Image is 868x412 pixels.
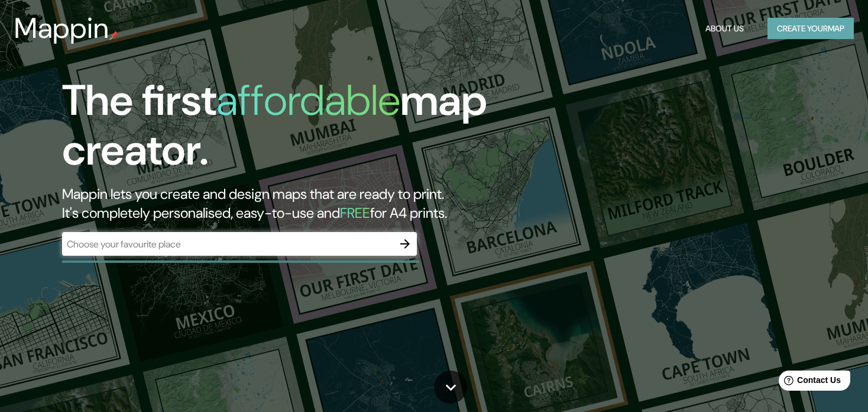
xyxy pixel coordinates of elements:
img: mappin-pin [109,31,119,40]
h5: FREE [340,204,370,222]
button: About Us [701,18,749,40]
iframe: Help widget launcher [763,366,855,399]
h1: affordable [216,73,400,128]
input: Choose your favourite place [62,237,393,251]
button: Create yourmap [767,18,854,40]
h2: Mappin lets you create and design maps that are ready to print. It's completely personalised, eas... [62,185,496,223]
h1: The first map creator. [62,76,496,185]
h3: Mappin [14,12,109,45]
